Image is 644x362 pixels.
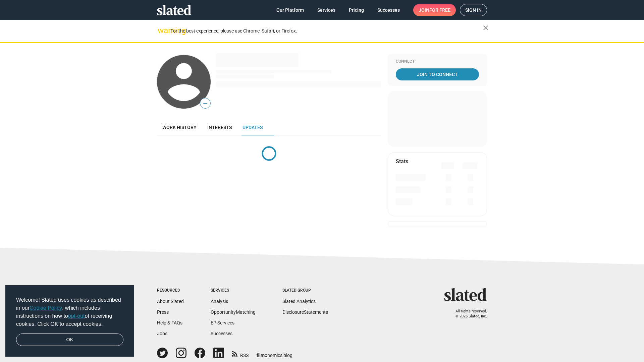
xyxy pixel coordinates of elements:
a: About Slated [157,299,184,304]
span: Services [317,4,335,16]
span: Sign in [465,4,482,16]
span: Interests [207,125,232,130]
a: Press [157,309,169,315]
a: Successes [211,331,232,336]
a: filmonomics blog [257,347,292,359]
mat-icon: close [482,24,490,32]
a: Analysis [211,299,228,304]
div: Services [211,288,256,293]
a: Interests [202,119,237,135]
span: Updates [243,125,263,130]
a: Services [312,4,341,16]
a: Joinfor free [413,4,456,16]
span: — [200,99,210,108]
a: RSS [232,348,249,359]
a: opt-out [68,313,85,319]
span: Successes [377,4,400,16]
span: Pricing [349,4,364,16]
div: Slated Group [282,288,328,293]
span: Join [419,4,450,16]
a: EP Services [211,320,234,325]
span: for free [429,4,450,16]
a: Successes [372,4,405,16]
span: Join To Connect [397,68,478,80]
mat-card-title: Stats [396,158,408,165]
a: Our Platform [271,4,309,16]
div: For the best experience, please use Chrome, Safari, or Firefox. [170,26,483,36]
a: Cookie Policy [30,305,62,311]
a: Join To Connect [396,68,479,80]
a: Slated Analytics [282,299,316,304]
a: Pricing [343,4,369,16]
a: Jobs [157,331,167,336]
a: Help & FAQs [157,320,182,325]
span: Our Platform [276,4,304,16]
a: Sign in [460,4,487,16]
p: All rights reserved. © 2025 Slated, Inc. [448,309,487,319]
span: film [257,353,265,358]
a: dismiss cookie message [16,334,123,346]
span: Welcome! Slated uses cookies as described in our , which includes instructions on how to of recei... [16,296,123,328]
a: DisclosureStatements [282,309,328,315]
a: Work history [157,119,202,135]
mat-icon: warning [158,26,166,35]
div: Resources [157,288,184,293]
a: Updates [237,119,268,135]
span: Work history [162,125,197,130]
a: OpportunityMatching [211,309,256,315]
div: cookieconsent [5,285,134,357]
div: Connect [396,59,479,64]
